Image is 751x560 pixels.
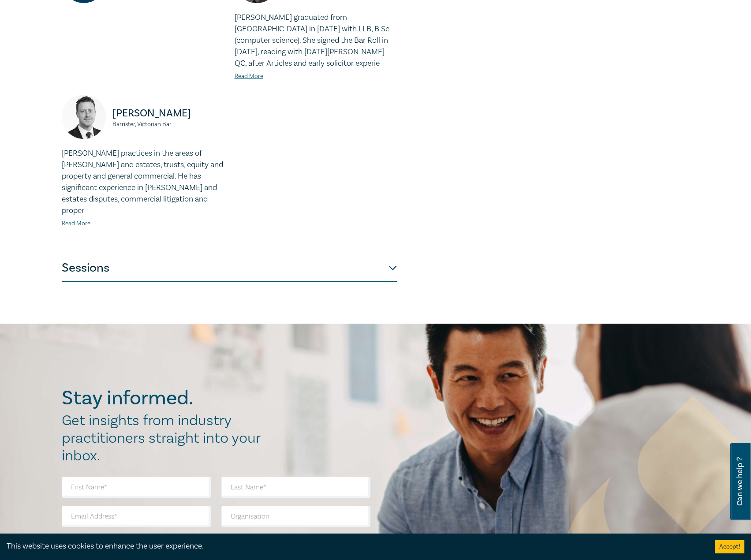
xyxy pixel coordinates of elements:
div: This website uses cookies to enhance the user experience. [7,541,702,552]
a: Read More [62,220,90,228]
span: Can we help ? [736,448,744,515]
button: Accept cookies [715,540,744,553]
p: [PERSON_NAME] practices in the areas of [PERSON_NAME] and estates, trusts, equity and property an... [62,148,224,217]
p: [PERSON_NAME] [112,106,224,120]
p: [PERSON_NAME] graduated from [GEOGRAPHIC_DATA] in [DATE] with LLB, B Sc (computer science). She s... [235,12,397,69]
small: Barrister, Victorian Bar [112,121,224,127]
h2: Stay informed. [62,387,270,410]
input: Last Name* [221,477,370,498]
input: First Name* [62,477,211,498]
input: Organisation [221,506,370,527]
input: Email Address* [62,506,211,527]
h2: Get insights from industry practitioners straight into your inbox. [62,412,270,465]
button: Sessions [62,255,397,282]
a: Read More [235,72,263,80]
img: https://s3.ap-southeast-2.amazonaws.com/leo-cussen-store-production-content/Contacts/Justin%20Riz... [62,95,106,139]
